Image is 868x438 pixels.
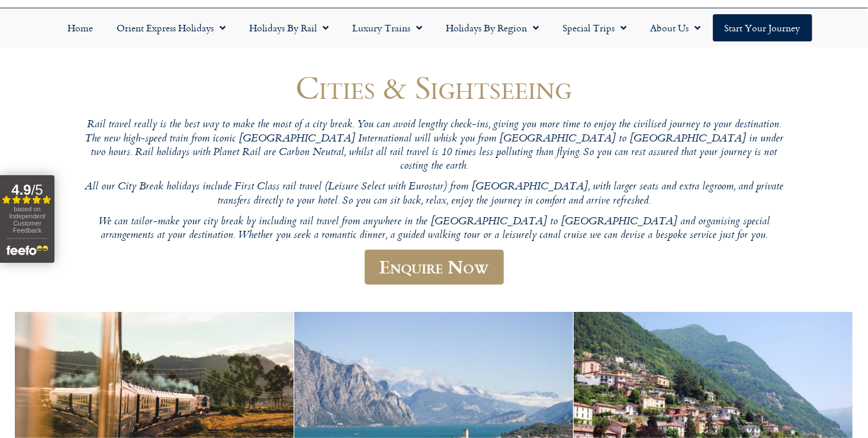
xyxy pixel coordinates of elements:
[551,14,639,41] a: Special Trips
[105,14,238,41] a: Orient Express Holidays
[713,14,812,41] a: Start your Journey
[639,14,713,41] a: About Us
[79,70,789,105] h1: Cities & Sightseeing
[435,14,551,41] a: Holidays by Region
[79,181,789,208] p: All our City Break holidays include First Class rail travel (Leisure Select with Eurostar) from [...
[238,14,341,41] a: Holidays by Rail
[56,14,105,41] a: Home
[365,250,504,285] a: Enquire Now
[341,14,435,41] a: Luxury Trains
[79,118,789,173] p: Rail travel really is the best way to make the most of a city break. You can avoid lengthy check-...
[79,215,789,243] p: We can tailor-make your city break by including rail travel from anywhere in the [GEOGRAPHIC_DATA...
[6,14,862,41] nav: Menu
